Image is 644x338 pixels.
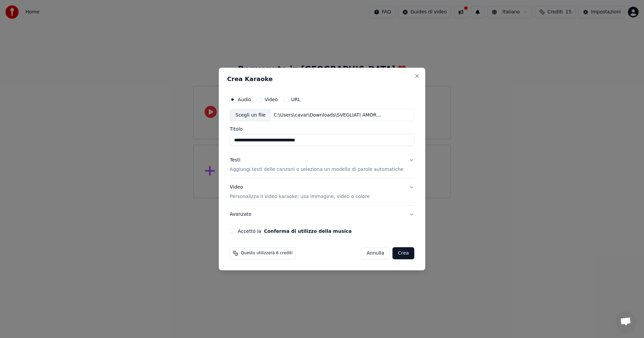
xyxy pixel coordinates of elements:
[264,229,352,233] button: Accetto la
[230,109,271,121] div: Scegli un file
[227,76,417,82] h2: Crea Karaoke
[393,247,414,259] button: Crea
[241,251,292,256] span: Questo utilizzerà 6 crediti
[238,229,352,233] label: Accetto la
[230,179,414,206] button: VideoPersonalizza il video karaoke: usa immagine, video o colore
[230,206,414,223] button: Avanzato
[230,166,404,173] p: Aggiungi testi delle canzoni o seleziona un modello di parole automatiche
[230,152,414,179] button: TestiAggiungi testi delle canzoni o seleziona un modello di parole automatiche
[361,247,390,259] button: Annulla
[265,97,278,102] label: Video
[291,97,301,102] label: URL
[230,193,370,200] p: Personalizza il video karaoke: usa immagine, video o colore
[238,97,251,102] label: Audio
[230,184,370,200] div: Video
[230,157,240,164] div: Testi
[271,112,385,119] div: C:\Users\cavar\Downloads\SVEGLIATI AMORE [PERSON_NAME].mp3
[230,127,414,132] label: Titolo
